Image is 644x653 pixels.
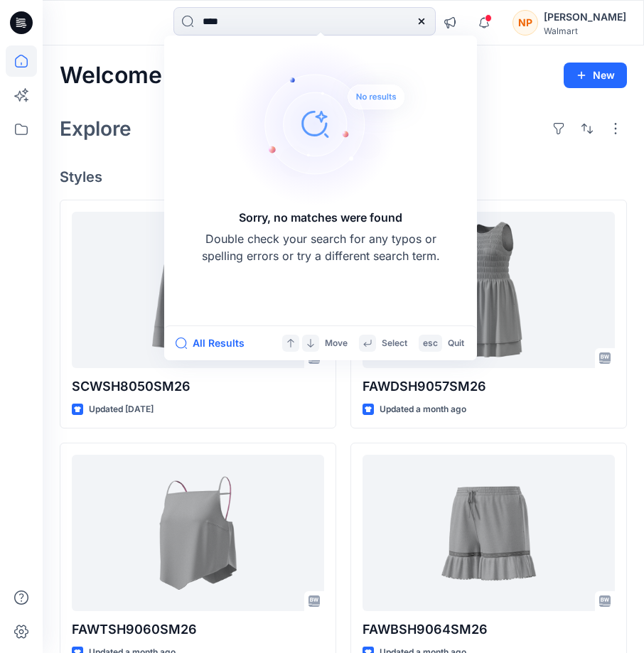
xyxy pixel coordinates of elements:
[232,38,431,209] img: Sorry, no matches were found
[423,336,438,351] p: esc
[448,336,464,351] p: Quit
[363,620,615,639] p: FAWBSH9064SM26
[60,63,304,89] h2: Welcome back, Nirmal
[72,455,324,611] a: FAWTSH9060SM26
[60,168,627,185] h4: Styles
[72,620,324,639] p: FAWTSH9060SM26
[544,9,626,26] div: [PERSON_NAME]
[544,26,626,36] div: Walmart
[564,63,627,88] button: New
[72,377,324,396] p: SCWSH8050SM26
[176,335,254,352] button: All Results
[363,455,615,611] a: FAWBSH9064SM26
[72,212,324,368] a: SCWSH8050SM26
[60,117,132,140] h2: Explore
[89,402,154,417] p: Updated [DATE]
[363,377,615,396] p: FAWDSH9057SM26
[239,209,402,226] h5: Sorry, no matches were found
[382,336,407,351] p: Select
[512,10,538,36] div: NP
[380,402,466,417] p: Updated a month ago
[325,336,348,351] p: Move
[200,230,441,264] p: Double check your search for any typos or spelling errors or try a different search term.
[363,212,615,368] a: FAWDSH9057SM26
